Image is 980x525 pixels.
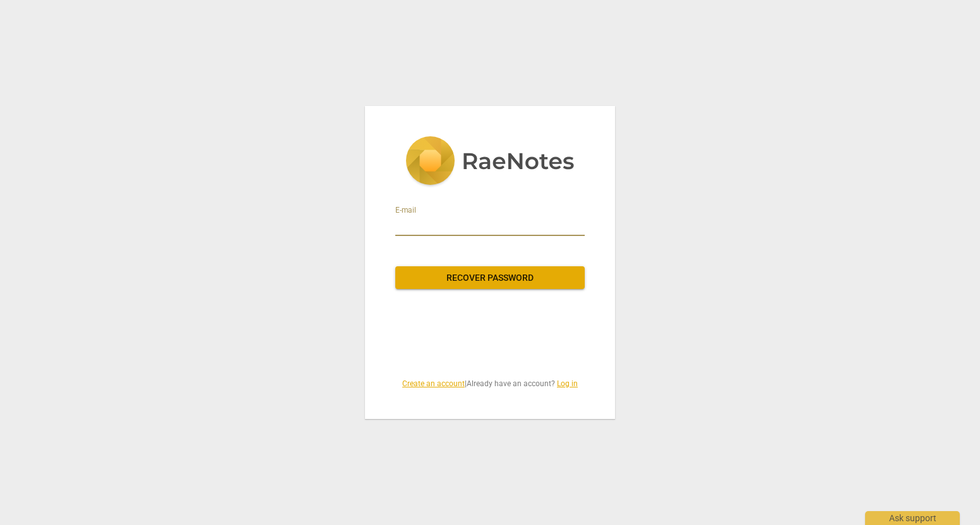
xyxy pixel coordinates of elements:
span: Recover password [405,272,575,285]
div: Ask support [865,511,960,525]
button: Recover password [395,266,585,289]
span: | Already have an account? [395,379,585,389]
img: 5ac2273c67554f335776073100b6d88f.svg [405,136,575,188]
a: Create an account [402,379,465,388]
a: Log in [557,379,578,388]
label: E-mail [395,207,416,215]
